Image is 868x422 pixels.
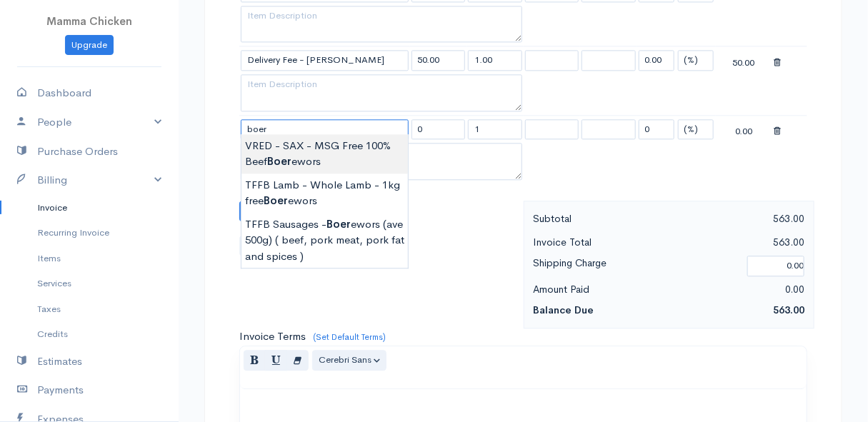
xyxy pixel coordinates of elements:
div: Shipping Charge [527,254,741,278]
input: Item Name [241,50,409,71]
div: Amount Paid [527,281,669,298]
button: Underline (CTRL+U) [265,350,287,371]
span: Mamma Chicken [46,14,132,28]
div: TFFB Lamb - Whole Lamb - 1kg free ewors [241,174,408,213]
a: Upgrade [65,35,114,56]
button: Remove Font Style (CTRL+\) [286,350,309,371]
div: VRED - SAX - MSG Free 100% Beef ewors [241,134,408,174]
strong: Boer [264,194,288,207]
button: Bold (CTRL+B) [244,350,266,371]
span: Cerebri Sans [319,353,371,366]
div: 0.00 [717,121,772,139]
button: Font Family [312,350,386,371]
span: 563.00 [773,303,804,316]
label: Invoice Terms [239,328,306,345]
strong: Boer [267,154,291,168]
div: 50.00 [717,52,772,70]
input: Item Name [241,119,409,140]
strong: Balance Due [534,303,594,316]
div: 0.00 [669,281,812,298]
button: Add Row [239,201,300,221]
a: (Set Default Terms) [313,331,386,343]
div: Invoice Total [527,233,669,251]
strong: Boer [326,217,351,231]
div: 563.00 [669,233,812,251]
label: Attach PDf or Image [239,236,346,256]
div: 563.00 [669,210,812,228]
div: TFFB Sausages - ewors (ave 500g) ( beef, pork meat, pork fat and spices ) [241,213,408,268]
div: Subtotal [527,210,669,228]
